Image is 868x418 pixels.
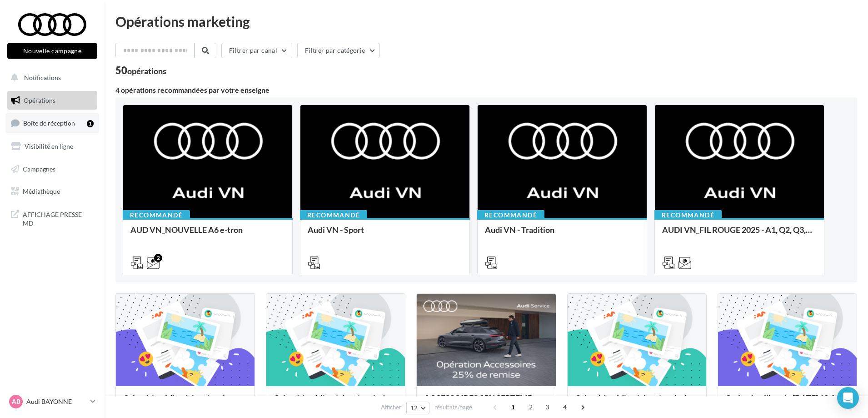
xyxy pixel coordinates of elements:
div: Calendrier éditorial national : semaine du 08.09 au 14.09 [123,393,247,412]
div: 4 opérations recommandées par votre enseigne [115,86,857,94]
div: opérations [127,67,166,75]
div: Opérations marketing [115,15,857,28]
div: 2 [154,254,162,262]
a: Opérations [5,91,99,110]
span: Campagnes [23,165,55,172]
div: Recommandé [477,210,544,220]
button: Filtrer par catégorie [297,43,380,58]
span: Boîte de réception [23,119,75,127]
span: résultats/page [434,403,472,412]
span: AB [12,397,20,406]
span: Médiathèque [23,187,60,195]
a: Campagnes [5,160,99,179]
span: 4 [558,400,572,414]
div: Calendrier éditorial national : du 02.09 au 15.09 [274,393,398,412]
div: Calendrier éditorial national : du 02.09 au 09.09 [575,393,699,412]
span: Notifications [24,74,61,81]
a: Visibilité en ligne [5,137,99,156]
div: Opération libre du [DATE] 12:06 [725,393,849,412]
span: 3 [540,400,554,414]
button: 12 [406,402,429,414]
div: Recommandé [300,210,367,220]
div: 1 [87,120,94,127]
button: Notifications [5,68,95,87]
span: Afficher [381,403,401,412]
div: AUD VN_NOUVELLE A6 e-tron [130,225,285,243]
span: AFFICHAGE PRESSE MD [23,208,94,228]
div: Audi VN - Sport [308,225,462,243]
div: Recommandé [654,210,722,220]
div: 50 [115,65,166,76]
span: 12 [410,404,418,412]
div: Audi VN - Tradition [485,225,639,243]
span: Opérations [24,96,55,104]
span: 1 [506,400,520,414]
p: Audi BAYONNE [26,397,87,406]
a: AB Audi BAYONNE [7,393,97,410]
button: Filtrer par canal [221,43,292,58]
a: AFFICHAGE PRESSE MD [5,205,99,232]
div: Open Intercom Messenger [837,387,859,409]
div: AUDI VN_FIL ROUGE 2025 - A1, Q2, Q3, Q5 et Q4 e-tron [662,225,817,243]
span: 2 [524,400,538,414]
a: Médiathèque [5,182,99,201]
a: Boîte de réception1 [5,113,99,133]
span: Visibilité en ligne [25,142,73,150]
div: Recommandé [123,210,190,220]
div: ACCESSOIRES 25% SEPTEMBRE - AUDI SERVICE [424,393,548,412]
button: Nouvelle campagne [7,43,97,59]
